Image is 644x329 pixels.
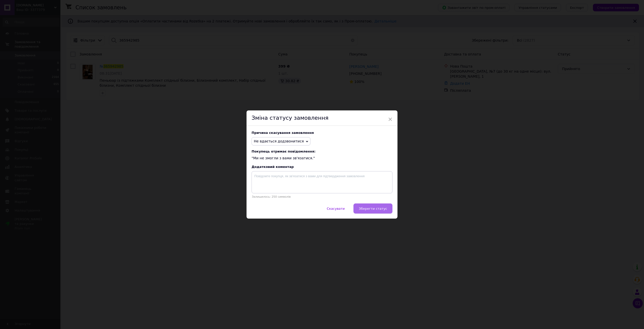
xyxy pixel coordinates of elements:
span: Не вдається додзвонитися [254,139,304,143]
div: Зміна статусу замовлення [247,110,397,126]
span: Зберегти статус [359,207,387,211]
span: Скасувати [327,207,345,211]
span: Покупець отримає повідомлення: [252,149,392,153]
div: "Ми не змогли з вами зв'язатися." [252,149,392,161]
div: Додатковий коментар [252,165,392,169]
button: Зберегти статус [353,203,392,214]
button: Скасувати [321,203,350,214]
p: Залишилось: 250 символів [252,195,392,198]
div: Причина скасування замовлення [252,131,392,135]
span: × [388,115,392,124]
